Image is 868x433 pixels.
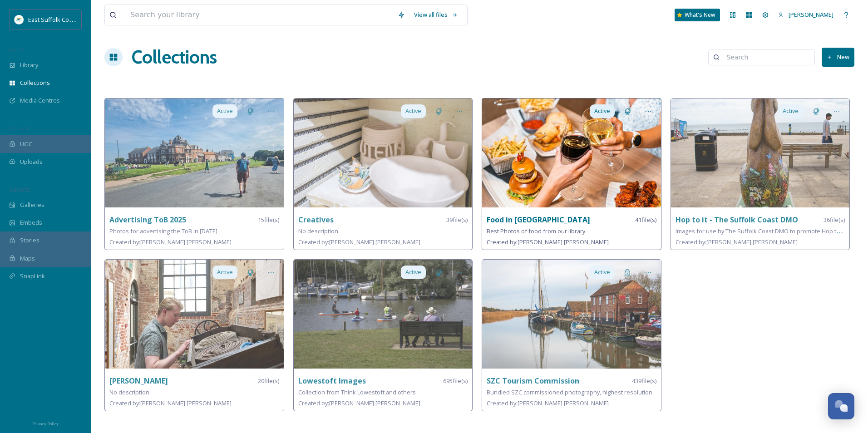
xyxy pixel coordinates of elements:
[109,376,168,386] strong: [PERSON_NAME]
[487,388,652,396] span: Bundled SZC commissioned photography, highest resolution
[20,272,45,280] span: SnapLink
[675,9,720,21] a: What's New
[109,399,232,407] span: Created by: [PERSON_NAME] [PERSON_NAME]
[409,6,463,24] a: View all files
[294,98,473,207] img: a786099f-452b-45f1-b9c6-e4542a03cb61.jpg
[482,98,661,207] img: 575572a0-ce7d-480e-aed7-3aa46c6a677e.jpg
[258,377,279,385] span: 20 file(s)
[294,260,473,369] img: fe31fdca-83ba-47e8-9fc4-addc3d4a5b6a.jpg
[9,47,25,54] span: MEDIA
[632,377,656,385] span: 439 file(s)
[20,157,43,166] span: Uploads
[298,376,366,386] strong: Lowestoft Images
[298,238,420,246] span: Created by: [PERSON_NAME] [PERSON_NAME]
[594,107,610,115] span: Active
[774,6,838,24] a: [PERSON_NAME]
[20,201,44,209] span: Galleries
[487,399,609,407] span: Created by: [PERSON_NAME] [PERSON_NAME]
[722,48,810,66] input: Search
[446,216,468,224] span: 39 file(s)
[443,377,468,385] span: 695 file(s)
[126,5,393,25] input: Search your library
[20,79,50,87] span: Collections
[109,227,217,235] span: Photos for advertising the ToB in [DATE]
[487,227,585,235] span: Best Photos of food from our library
[132,44,217,71] a: Collections
[824,216,845,224] span: 36 file(s)
[298,399,420,407] span: Created by: [PERSON_NAME] [PERSON_NAME]
[298,388,416,396] span: Collection from Think Lowestoft and others
[487,238,609,246] span: Created by: [PERSON_NAME] [PERSON_NAME]
[109,238,232,246] span: Created by: [PERSON_NAME] [PERSON_NAME]
[822,48,854,66] button: New
[594,268,610,276] span: Active
[405,268,421,276] span: Active
[298,215,334,225] strong: Creatives
[20,218,42,227] span: Embeds
[487,376,579,386] strong: SZC Tourism Commission
[28,15,82,24] span: East Suffolk Council
[217,268,233,276] span: Active
[9,187,30,193] span: WIDGETS
[32,418,59,428] a: Privacy Policy
[20,61,38,69] span: Library
[487,215,590,225] strong: Food in [GEOGRAPHIC_DATA]
[298,227,340,235] span: No description.
[789,10,833,19] span: [PERSON_NAME]
[20,236,39,245] span: Stories
[105,98,284,207] img: 066273ef-6ab1-4fae-bd80-ce95428697b1.jpg
[20,96,60,105] span: Media Centres
[482,260,661,369] img: b09fa9e8-3e9d-49a3-9c9f-f3fdc91d5988.jpg
[671,98,850,207] img: d45f6c02-c1f2-44eb-8a40-818f62e47710.jpg
[828,393,854,419] button: Open Chat
[105,260,284,369] img: c6c6ccd5-b583-4bcd-81f6-75bc304394f3.jpg
[32,421,59,427] span: Privacy Policy
[635,216,656,224] span: 41 file(s)
[258,216,279,224] span: 15 file(s)
[109,388,151,396] span: No description.
[9,126,29,133] span: COLLECT
[20,140,32,148] span: UGC
[783,107,799,115] span: Active
[217,107,233,115] span: Active
[15,15,24,24] img: ESC%20Logo.png
[405,107,421,115] span: Active
[109,215,186,225] strong: Advertising ToB 2025
[20,254,35,263] span: Maps
[676,215,798,225] strong: Hop to it - The Suffolk Coast DMO
[676,238,798,246] span: Created by: [PERSON_NAME] [PERSON_NAME]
